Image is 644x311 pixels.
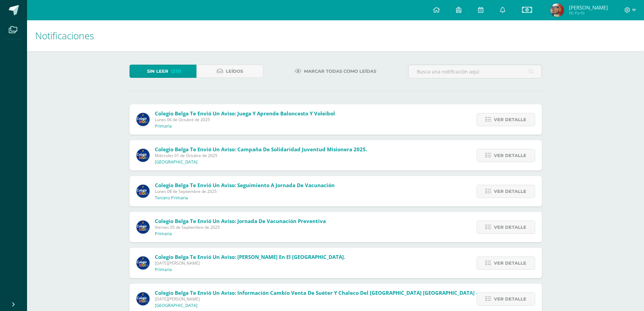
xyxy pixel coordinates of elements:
p: Primaria [155,267,172,272]
span: Mi Perfil [569,10,608,16]
span: Sin leer [147,65,168,77]
span: Ver detalle [494,185,526,198]
span: [DATE][PERSON_NAME] [155,296,478,302]
span: Ver detalle [494,113,526,126]
span: Colegio Belga te envió un aviso: Jornada de vacunación preventiva [155,218,326,224]
img: 919ad801bb7643f6f997765cf4083301.png [136,292,150,306]
span: Lunes 06 de Octubre de 2025 [155,117,335,123]
p: Tercero Primaria [155,195,188,201]
span: Marcar todas como leídas [304,65,376,77]
img: 919ad801bb7643f6f997765cf4083301.png [136,220,150,234]
img: 919ad801bb7643f6f997765cf4083301.png [136,256,150,270]
input: Busca una notificación aquí [408,65,542,78]
a: Sin leer(213) [129,65,196,78]
span: (213) [171,65,182,77]
span: Leídos [226,65,243,77]
span: Miércoles 01 de Octubre de 2025 [155,153,367,158]
img: 919ad801bb7643f6f997765cf4083301.png [136,149,150,162]
span: Colegio Belga te envió un aviso: Seguimiento a Jornada de Vacunación [155,182,335,188]
img: 0b2b588783904e659fa5e4a805ef3666.png [550,3,564,17]
img: 919ad801bb7643f6f997765cf4083301.png [136,113,150,126]
p: [GEOGRAPHIC_DATA] [155,303,197,308]
span: Ver detalle [494,257,526,269]
span: Viernes 05 de Septiembre de 2025 [155,224,326,230]
p: [GEOGRAPHIC_DATA] [155,159,197,165]
span: Lunes 08 de Septiembre de 2025 [155,188,335,194]
span: Ver detalle [494,221,526,234]
span: Colegio Belga te envió un aviso: Juega y aprende baloncesto y voleibol [155,110,335,117]
span: Colegio Belga te envió un aviso: [PERSON_NAME] en el [GEOGRAPHIC_DATA]. [155,253,345,260]
span: Colegio Belga te envió un aviso: Información cambio venta de suéter y chaleco del [GEOGRAPHIC_DAT... [155,289,478,296]
p: Primaria [155,231,172,237]
span: [PERSON_NAME] [569,4,608,11]
span: Colegio Belga te envió un aviso: Campaña de Solidaridad Juventud Misionera 2025. [155,146,367,153]
p: Primaria [155,124,172,129]
span: Ver detalle [494,149,526,162]
a: Marcar todas como leídas [286,65,385,78]
span: Ver detalle [494,293,526,305]
img: 919ad801bb7643f6f997765cf4083301.png [136,184,150,198]
span: [DATE][PERSON_NAME] [155,260,345,266]
span: Notificaciones [35,29,94,42]
a: Leídos [196,65,263,78]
